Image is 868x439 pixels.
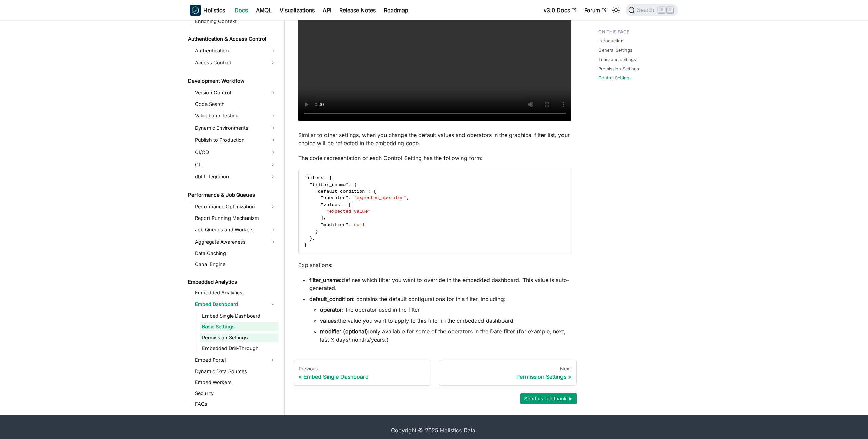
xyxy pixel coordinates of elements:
strong: default_condition [309,295,353,302]
a: Embed Portal [193,355,267,365]
span: { [373,189,376,194]
span: } [315,229,318,234]
b: Holistics [203,6,225,14]
span: [ [349,202,351,207]
p: Explanations: [298,261,571,269]
a: Roadmap [380,5,412,16]
span: , [407,195,409,201]
span: "modifier" [321,222,349,227]
span: { [329,175,332,180]
a: Canal Engine [193,260,279,269]
span: ] [321,215,323,221]
a: AMQL [252,5,276,16]
a: Dynamic Environments [193,122,279,133]
button: Switch between dark and light mode (currently light mode) [611,5,622,16]
span: "operator" [321,195,349,201]
li: : contains the default configurations for this filter, including: [309,295,571,344]
button: Expand sidebar category 'dbt Integration' [267,171,279,182]
a: Code Search [193,99,279,109]
div: Previous [299,366,425,372]
button: Collapse sidebar category 'Embed Dashboard' [267,299,279,310]
a: Permission Settings [200,333,279,342]
button: Expand sidebar category 'CLI' [267,159,279,170]
span: : [349,195,351,201]
span: Send us feedback ► [524,394,573,403]
a: Basic Settings [200,322,279,331]
span: "filter_uname" [310,182,348,187]
li: the value you want to apply to this filter in the embedded dashboard [320,317,571,325]
a: PreviousEmbed Single Dashboard [293,360,431,386]
span: = [323,175,326,180]
kbd: ⌘ [658,7,665,13]
strong: values: [320,317,338,324]
button: Expand sidebar category 'Embed Portal' [267,355,279,365]
a: Dynamic Data Sources [193,367,279,376]
a: Embed Single Dashboard [200,311,279,321]
a: Docs [231,5,252,16]
a: Introduction [598,38,624,44]
strong: modifier (optional): [320,328,370,335]
a: NextPermission Settings [439,360,577,386]
nav: Docs pages [293,360,577,386]
span: "values" [321,202,343,207]
a: Timezone settings [598,56,636,63]
a: HolisticsHolistics [190,5,225,16]
div: Next [445,366,571,372]
span: } [310,236,312,241]
strong: filter_uname: [309,276,342,283]
a: CLI [193,159,267,170]
span: , [323,215,326,221]
a: Authentication [193,45,279,56]
a: Embed Dashboard [193,299,267,310]
span: null [354,222,365,227]
a: API [319,5,335,16]
span: "default_condition" [315,189,368,194]
button: Expand sidebar category 'Performance Optimization' [267,201,279,212]
img: Holistics [190,5,201,16]
a: v3.0 Docs [539,5,580,16]
button: Send us feedback ► [520,393,577,404]
a: Visualizations [276,5,319,16]
a: General Settings [598,47,632,53]
p: The code representation of each Control Setting has the following form: [298,154,571,162]
kbd: K [667,7,673,13]
a: Control Settings [598,75,632,81]
span: } [304,242,307,247]
a: Data Caching [193,249,279,258]
div: Permission Settings [445,373,571,380]
a: Embedded Analytics [186,277,279,287]
span: "expected_value" [326,209,371,214]
span: Search [635,7,658,13]
a: Embedded Drill-Through [200,344,279,353]
a: Version Control [193,87,279,98]
span: : [349,222,351,227]
a: Permission Settings [598,65,639,72]
a: Job Queues and Workers [193,224,279,235]
a: Embedded Analytics [193,288,279,298]
button: Search (Command+K) [626,4,678,16]
a: Authentication & Access Control [186,34,279,44]
a: Forum [580,5,610,16]
p: Similar to other settings, when you change the default values and operators in the graphical filt... [298,131,571,147]
a: Access Control [193,57,267,68]
span: { [354,182,357,187]
a: Validation / Testing [193,110,279,121]
span: : [343,202,346,207]
div: Embed Single Dashboard [299,373,425,380]
span: : [349,182,351,187]
a: Publish to Production [193,135,279,146]
span: "expected_operator" [354,195,407,201]
a: Embed Workers [193,378,279,387]
a: Enriching Context [193,17,279,26]
li: : the operator used in the filter [320,306,571,314]
a: Release Notes [335,5,380,16]
a: Report Running Mechanism [193,213,279,223]
button: Expand sidebar category 'Access Control' [267,57,279,68]
a: Development Workflow [186,76,279,86]
a: Security [193,388,279,398]
span: , [313,236,315,241]
a: Performance & Job Queues [186,190,279,200]
span: : [368,189,371,194]
span: filters [304,175,323,180]
a: CI/CD [193,147,279,158]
